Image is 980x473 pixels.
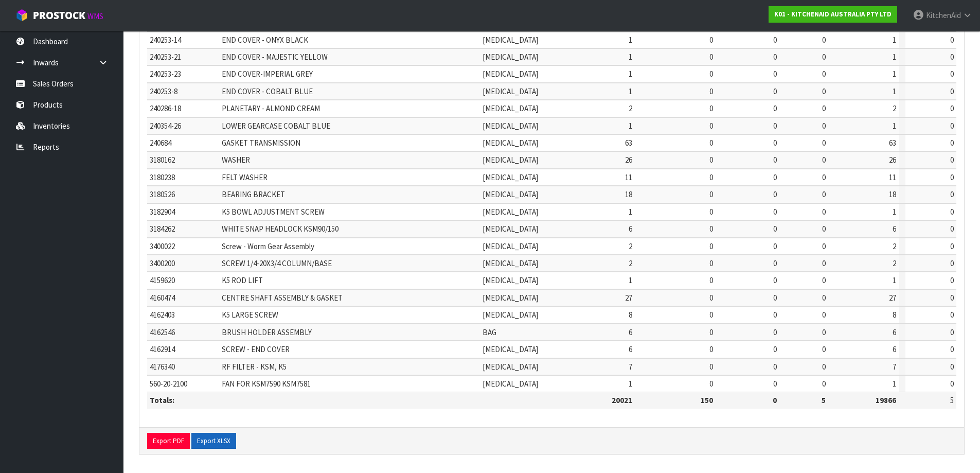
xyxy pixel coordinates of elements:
[773,69,777,79] span: 0
[950,293,954,303] span: 0
[822,207,826,217] span: 0
[629,207,632,217] span: 1
[483,155,538,165] span: [MEDICAL_DATA]
[483,35,538,45] span: [MEDICAL_DATA]
[629,258,632,268] span: 2
[822,362,826,372] span: 0
[222,344,290,354] span: SCREW - END COVER
[222,189,285,199] span: BEARING BRACKET
[222,103,320,113] span: PLANETARY - ALMOND CREAM
[822,172,826,182] span: 0
[483,52,538,62] span: [MEDICAL_DATA]
[709,138,713,148] span: 0
[150,172,175,182] span: 3180238
[773,103,777,113] span: 0
[191,433,236,449] button: Export XLSX
[150,327,175,337] span: 4162546
[773,138,777,148] span: 0
[893,310,896,320] span: 8
[773,52,777,62] span: 0
[625,138,632,148] span: 63
[822,103,826,113] span: 0
[822,379,826,389] span: 0
[222,207,325,217] span: K5 BOWL ADJUSTMENT SCREW
[150,207,175,217] span: 3182904
[950,379,954,389] span: 0
[709,327,713,337] span: 0
[483,379,538,389] span: [MEDICAL_DATA]
[709,362,713,372] span: 0
[222,310,278,320] span: K5 LARGE SCREW
[629,344,632,354] span: 6
[483,86,538,96] span: [MEDICAL_DATA]
[147,433,190,449] button: Export PDF
[893,224,896,234] span: 6
[773,121,777,131] span: 0
[222,35,308,45] span: END COVER - ONYX BLACK
[950,103,954,113] span: 0
[222,275,263,285] span: K5 ROD LIFT
[625,189,632,199] span: 18
[709,155,713,165] span: 0
[773,258,777,268] span: 0
[629,379,632,389] span: 1
[150,52,181,62] span: 240253-21
[483,275,538,285] span: [MEDICAL_DATA]
[483,310,538,320] span: [MEDICAL_DATA]
[950,241,954,251] span: 0
[822,327,826,337] span: 0
[222,241,314,251] span: Screw - Worm Gear Assembly
[150,155,175,165] span: 3180162
[629,275,632,285] span: 1
[822,69,826,79] span: 0
[773,327,777,337] span: 0
[222,155,250,165] span: WASHER
[629,327,632,337] span: 6
[709,172,713,182] span: 0
[709,69,713,79] span: 0
[150,224,175,234] span: 3184262
[150,121,181,131] span: 240354-26
[629,52,632,62] span: 1
[612,395,632,405] strong: 20021
[222,327,312,337] span: BRUSH HOLDER ASSEMBLY
[950,155,954,165] span: 0
[822,155,826,165] span: 0
[709,258,713,268] span: 0
[893,69,896,79] span: 1
[773,310,777,320] span: 0
[822,293,826,303] span: 0
[222,52,328,62] span: END COVER - MAJESTIC YELLOW
[950,207,954,217] span: 0
[709,344,713,354] span: 0
[709,275,713,285] span: 0
[889,138,896,148] span: 63
[822,258,826,268] span: 0
[893,241,896,251] span: 2
[483,189,538,199] span: [MEDICAL_DATA]
[950,35,954,45] span: 0
[773,362,777,372] span: 0
[629,103,632,113] span: 2
[150,310,175,320] span: 4162403
[950,275,954,285] span: 0
[950,258,954,268] span: 0
[222,379,311,389] span: FAN FOR KSM7590 KSM7581
[222,138,300,148] span: GASKET TRANSMISSION
[774,10,892,19] strong: K01 - KITCHENAID AUSTRALIA PTY LTD
[950,224,954,234] span: 0
[773,344,777,354] span: 0
[893,275,896,285] span: 1
[709,35,713,45] span: 0
[889,172,896,182] span: 11
[222,69,313,79] span: END COVER-IMPERIAL GREY
[222,121,330,131] span: LOWER GEARCASE COBALT BLUE
[950,86,954,96] span: 0
[822,52,826,62] span: 0
[773,395,777,405] strong: 0
[893,344,896,354] span: 6
[483,138,538,148] span: [MEDICAL_DATA]
[822,86,826,96] span: 0
[889,155,896,165] span: 26
[773,35,777,45] span: 0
